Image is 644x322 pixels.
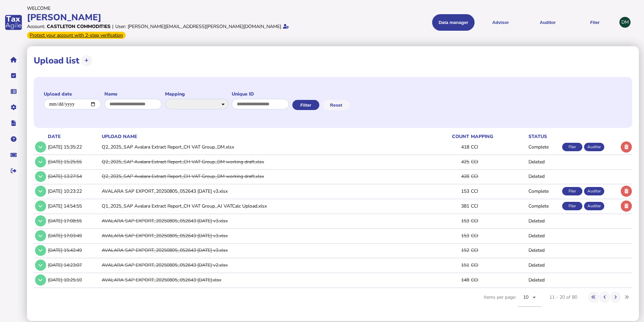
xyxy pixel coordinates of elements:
[599,292,610,303] button: Previous page
[100,140,424,154] td: Q2_2025_SAP Avalara Extract Report_CH VAT Group_DM.xlsx
[100,169,424,183] td: Q2_2025_SAP Avalara Extract Report_CH VAT Group_DM working draft.xlsx
[35,141,46,153] button: Show/hide row detail
[470,133,527,140] th: mapping
[27,5,320,11] div: Welcome
[323,14,616,31] menu: navigate products
[432,14,475,31] button: Shows a dropdown of Data manager options
[104,91,162,97] label: Name
[470,169,527,183] td: CCI
[35,260,46,271] button: Show/hide row detail
[115,23,126,30] div: User:
[470,214,527,227] td: CCI
[619,17,631,28] div: Profile settings
[6,69,21,83] button: Tasks
[35,186,46,197] button: Show/hide row detail
[621,200,632,212] button: Delete upload
[527,273,561,287] td: Deleted
[46,169,100,183] td: [DATE] 13:27:54
[100,184,424,198] td: AVALARA SAP EXPORT_20250805_052643 [DATE] v3.xlsx
[46,184,100,198] td: [DATE] 10:23:22
[424,140,470,154] td: 418
[424,243,470,257] td: 152
[323,100,350,110] button: Reset
[11,91,17,92] i: Data manager
[479,14,522,31] button: Shows a dropdown of VAT Advisor options
[35,274,46,286] button: Show/hide row detail
[46,273,100,287] td: [DATE] 10:25:10
[27,23,45,30] div: Account:
[46,214,100,227] td: [DATE] 17:08:55
[46,258,100,272] td: [DATE] 14:23:07
[424,155,470,168] td: 425
[46,229,100,242] td: [DATE] 17:03:49
[6,53,21,67] button: Home
[470,258,527,272] td: CCI
[424,199,470,213] td: 381
[100,199,424,213] td: Q1_2025_SAP Avalara Extract Report_CH VAT Group_AJ VATCalc Upload.xlsx
[35,215,46,226] button: Show/hide row detail
[424,273,470,287] td: 148
[112,23,114,30] div: |
[6,148,21,162] button: Raise a support ticket
[621,292,632,303] button: Last page
[470,184,527,198] td: CCI
[584,202,604,210] div: Auditor
[470,243,527,257] td: CCI
[527,229,561,242] td: Deleted
[35,171,46,182] button: Show/hide row detail
[27,11,320,23] div: [PERSON_NAME]
[527,184,561,198] td: Complete
[100,273,424,287] td: AVALARA SAP EXPORT_20250805_052643 [DATE].xlsx
[523,294,529,300] span: 10
[35,200,46,212] button: Show/hide row detail
[527,169,561,183] td: Deleted
[283,24,289,29] i: Email verified
[44,91,101,97] label: Upload date
[424,214,470,227] td: 153
[574,14,616,31] button: Filer
[584,187,604,195] div: Auditor
[527,214,561,227] td: Deleted
[527,155,561,168] td: Deleted
[527,140,561,154] td: Complete
[424,258,470,272] td: 151
[34,55,79,66] h1: Upload list
[6,116,21,130] button: Developer hub links
[424,229,470,242] td: 153
[470,229,527,242] td: CCI
[562,202,582,210] div: Filer
[470,140,527,154] td: CCI
[470,273,527,287] td: CCI
[81,55,92,66] button: Upload transactions
[35,156,46,167] button: Show/hide row detail
[610,292,621,303] button: Next page
[46,243,100,257] td: [DATE] 15:42:49
[424,169,470,183] td: 428
[6,100,21,114] button: Manage settings
[46,140,100,154] td: [DATE] 15:35:22
[292,100,319,110] button: Filter
[27,32,126,39] div: From Oct 1, 2025, 2-step verification will be required to login. Set it up now...
[165,91,228,97] label: Mapping
[527,199,561,213] td: Complete
[549,294,577,300] div: 11 - 20 of 80
[526,14,569,31] button: Auditor
[584,143,604,151] div: Auditor
[424,133,470,140] th: count
[588,292,599,303] button: First page
[621,186,632,197] button: Delete upload
[621,141,632,153] button: Delete upload
[46,155,100,168] td: [DATE] 15:25:55
[46,133,100,140] th: date
[35,230,46,241] button: Show/hide row detail
[100,229,424,242] td: AVALARA SAP EXPORT_20250805_052643 [DATE] v3.xlsx
[128,23,281,30] div: [PERSON_NAME][EMAIL_ADDRESS][PERSON_NAME][DOMAIN_NAME]
[100,258,424,272] td: AVALARA SAP EXPORT_20250805_052643 [DATE] v2.xlsx
[562,143,582,151] div: Filer
[484,288,541,314] div: Items per page:
[424,184,470,198] td: 153
[562,187,582,195] div: Filer
[527,258,561,272] td: Deleted
[527,243,561,257] td: Deleted
[527,133,561,140] th: status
